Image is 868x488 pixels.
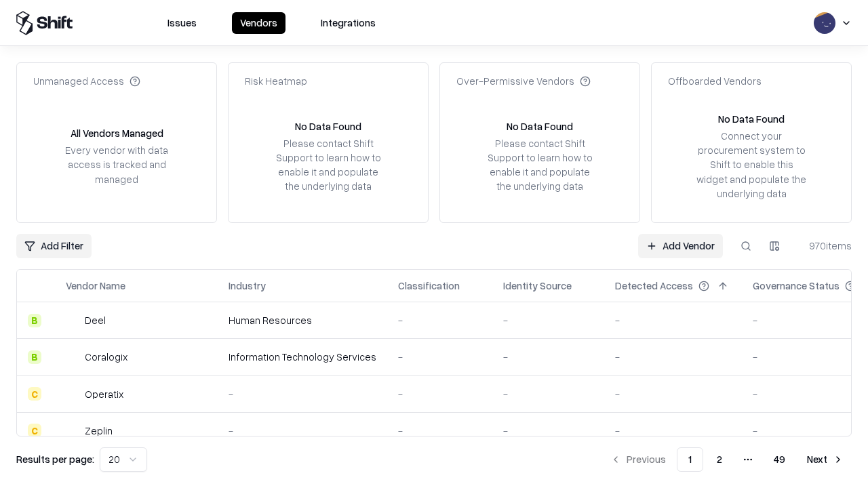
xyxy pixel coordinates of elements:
[28,350,41,364] div: B
[668,74,762,88] div: Offboarded Vendors
[66,387,79,401] img: Operatix
[28,424,41,437] div: C
[718,112,785,126] div: No Data Found
[229,313,376,327] div: Human Resources
[398,350,481,364] div: -
[85,424,113,438] div: Zeplin
[615,424,731,438] div: -
[507,119,573,134] div: No Data Found
[66,279,125,293] div: Vendor Name
[66,424,79,437] img: Zeplin
[615,313,731,327] div: -
[71,126,163,140] div: All Vendors Managed
[638,234,723,258] a: Add Vendor
[66,350,79,364] img: Coralogix
[706,447,733,472] button: 2
[295,119,361,134] div: No Data Found
[66,314,79,327] img: Deel
[615,387,731,401] div: -
[28,387,41,401] div: C
[503,313,593,327] div: -
[28,314,41,327] div: B
[229,424,376,438] div: -
[503,350,593,364] div: -
[85,350,127,364] div: Coralogix
[797,239,852,253] div: 970 items
[229,279,266,293] div: Industry
[799,447,852,472] button: Next
[602,447,852,472] nav: pagination
[33,74,140,88] div: Unmanaged Access
[16,234,92,258] button: Add Filter
[398,424,481,438] div: -
[16,452,94,466] p: Results per page:
[232,12,285,34] button: Vendors
[398,313,481,327] div: -
[615,350,731,364] div: -
[245,74,307,88] div: Risk Heatmap
[615,279,693,293] div: Detected Access
[60,143,173,186] div: Every vendor with data access is tracked and managed
[503,424,593,438] div: -
[159,12,205,34] button: Issues
[456,74,591,88] div: Over-Permissive Vendors
[272,136,384,194] div: Please contact Shift Support to learn how to enable it and populate the underlying data
[398,387,481,401] div: -
[313,12,384,34] button: Integrations
[503,279,572,293] div: Identity Source
[229,387,376,401] div: -
[398,279,460,293] div: Classification
[695,129,808,201] div: Connect your procurement system to Shift to enable this widget and populate the underlying data
[503,387,593,401] div: -
[85,313,106,327] div: Deel
[85,387,123,401] div: Operatix
[484,136,596,194] div: Please contact Shift Support to learn how to enable it and populate the underlying data
[229,350,376,364] div: Information Technology Services
[677,447,703,472] button: 1
[753,279,840,293] div: Governance Status
[763,447,796,472] button: 49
